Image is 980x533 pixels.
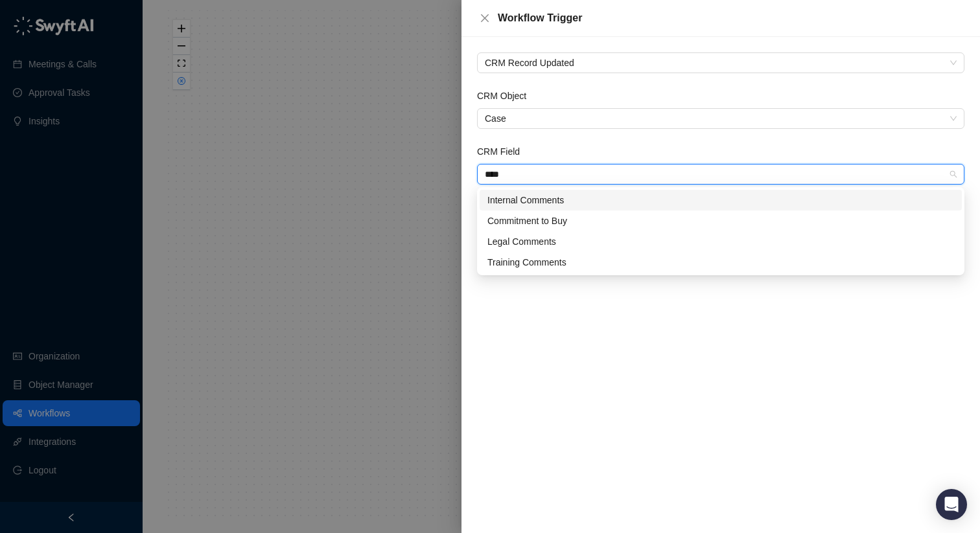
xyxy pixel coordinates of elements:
span: close [480,13,490,23]
button: Close [477,10,493,26]
span: Case [485,109,957,128]
div: Legal Comments [487,234,954,249]
div: Commitment to Buy [487,214,954,228]
label: CRM Object [477,89,535,103]
span: CRM Record Updated [485,53,957,73]
div: Internal Comments [480,190,962,210]
div: Training Comments [487,255,954,269]
div: Commitment to Buy [480,210,962,231]
div: Internal Comments [487,193,954,207]
input: CRM Field [485,164,949,184]
div: Workflow Trigger [498,10,964,26]
div: Training Comments [480,252,962,273]
label: CRM Field [477,144,529,159]
div: Legal Comments [480,231,962,252]
div: Open Intercom Messenger [936,489,967,520]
